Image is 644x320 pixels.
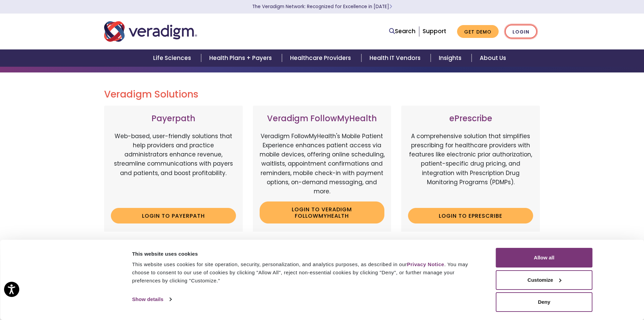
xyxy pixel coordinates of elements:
[423,27,446,35] a: Support
[361,49,431,67] a: Health IT Vendors
[104,89,540,100] h2: Veradigm Solutions
[457,25,499,38] a: Get Demo
[260,132,385,196] p: Veradigm FollowMyHealth's Mobile Patient Experience enhances patient access via mobile devices, o...
[496,292,593,312] button: Deny
[389,3,392,10] span: Learn More
[132,294,171,304] a: Show details
[104,20,197,43] img: Veradigm logo
[496,248,593,268] button: Allow all
[252,3,392,10] a: The Veradigm Network: Recognized for Excellence in [DATE]Learn More
[111,132,236,203] p: Web-based, user-friendly solutions that help providers and practice administrators enhance revenu...
[201,49,282,67] a: Health Plans + Payers
[132,250,481,258] div: This website uses cookies
[408,208,533,223] a: Login to ePrescribe
[408,114,533,124] h3: ePrescribe
[496,270,593,290] button: Customize
[431,49,472,67] a: Insights
[472,49,514,67] a: About Us
[260,201,385,223] a: Login to Veradigm FollowMyHealth
[505,25,537,39] a: Login
[145,49,201,67] a: Life Sciences
[408,132,533,203] p: A comprehensive solution that simplifies prescribing for healthcare providers with features like ...
[282,49,361,67] a: Healthcare Providers
[407,261,444,267] a: Privacy Notice
[111,208,236,223] a: Login to Payerpath
[389,27,415,36] a: Search
[111,114,236,124] h3: Payerpath
[260,114,385,124] h3: Veradigm FollowMyHealth
[132,260,481,285] div: This website uses cookies for site operation, security, personalization, and analytics purposes, ...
